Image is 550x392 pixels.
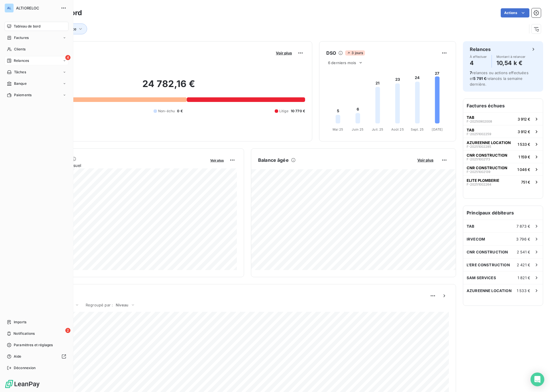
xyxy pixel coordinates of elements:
span: 5 791 € [473,76,486,81]
button: Actions [501,8,529,17]
span: Tableau de bord [14,24,40,29]
span: Déconnexion [14,365,36,371]
span: 1 533 € [517,288,530,293]
tspan: Juil. 25 [372,127,383,131]
img: Logo LeanPay [5,379,40,389]
span: SAM SERVICES [467,275,496,280]
span: Non-échu [158,109,175,114]
span: 3 912 € [518,117,530,121]
span: Relances [14,58,29,63]
span: Tâches [14,70,26,75]
span: 6 derniers mois [328,60,356,65]
span: 2 [65,328,70,333]
button: TABF-202510022593 912 € [463,125,543,138]
button: Voir plus [274,50,294,56]
h6: Relances [470,46,491,53]
span: Voir plus [276,51,292,55]
button: Voir plus [416,157,435,163]
span: TAB [467,115,474,120]
span: ALTIORELOC [16,6,57,10]
span: IRVECOM [467,237,485,241]
span: 1 533 € [518,142,530,147]
span: Clients [14,47,25,52]
span: F-20251002264 [467,183,491,186]
span: AZUREENNE LOCATION [467,140,511,145]
span: 1 821 € [518,275,530,280]
span: TAB [467,128,474,132]
span: 1 159 € [518,155,530,159]
button: AZUREENNE LOCATIONF-202510022851 533 € [463,138,543,150]
span: Chiffre d'affaires mensuel [32,162,206,168]
h2: 24 782,16 € [32,78,305,95]
span: 2 541 € [517,250,530,254]
span: Niveau [116,303,128,307]
span: CNR CONSTRUCTION [467,250,508,254]
span: F-20251002139 [467,170,490,174]
span: Factures [14,35,29,40]
span: 2 421 € [517,263,530,267]
span: 4 [65,55,70,60]
button: CNR CONSTRUCTIONF-202510021731 159 € [463,150,543,163]
span: Regroupé par : [86,303,113,307]
span: Paramètres et réglages [14,342,53,348]
span: ELITE PLOMBERIE [467,178,499,183]
span: 0 € [177,109,182,114]
span: Paiements [14,92,32,98]
span: CNR CONSTRUCTION [467,153,507,157]
span: 751 € [521,180,530,184]
span: Aide [14,354,21,359]
button: CNR CONSTRUCTIONF-202510021391 046 € [463,163,543,176]
tspan: Mai 25 [333,127,343,131]
span: relances ou actions effectuées et relancés la semaine dernière. [470,70,529,86]
tspan: [DATE] [432,127,443,131]
button: Voir plus [209,157,225,163]
span: CNR CONSTRUCTION [467,166,507,170]
span: 7 873 € [516,224,530,228]
div: AL [5,3,14,13]
h6: Principaux débiteurs [463,206,543,220]
span: Montant à relancer [496,55,526,58]
span: 3 jours [345,50,365,56]
span: 1 046 € [517,167,530,172]
span: AZUREENNE LOCATION [467,288,512,293]
a: Aide [5,352,68,361]
tspan: Sept. 25 [411,127,424,131]
span: F-20251002285 [467,145,491,148]
div: Open Intercom Messenger [531,373,544,386]
h6: DSO [326,50,336,56]
button: TABF-202509020083 912 € [463,113,543,125]
h6: Balance âgée [258,157,289,164]
span: Banque [14,81,27,86]
button: ELITE PLOMBERIEF-20251002264751 € [463,176,543,188]
span: F-20250902008 [467,120,492,123]
span: 3 912 € [518,129,530,134]
h6: Factures échues [463,99,543,113]
tspan: Juin 25 [352,127,364,131]
span: 10 770 € [291,109,305,114]
span: Voir plus [210,158,224,162]
span: Notifications [13,331,35,336]
span: Imports [14,320,26,325]
h4: 4 [470,58,487,68]
span: 3 796 € [516,237,530,241]
h4: 10,54 k € [496,58,526,68]
tspan: Août 25 [391,127,404,131]
span: Litige [279,109,288,114]
span: À effectuer [470,55,487,58]
span: F-20251002259 [467,132,491,136]
span: F-20251002173 [467,157,490,161]
span: L'ERE CONSTRUCTION [467,263,510,267]
span: TAB [467,224,474,228]
span: 7 [470,70,472,75]
span: Voir plus [417,158,433,162]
